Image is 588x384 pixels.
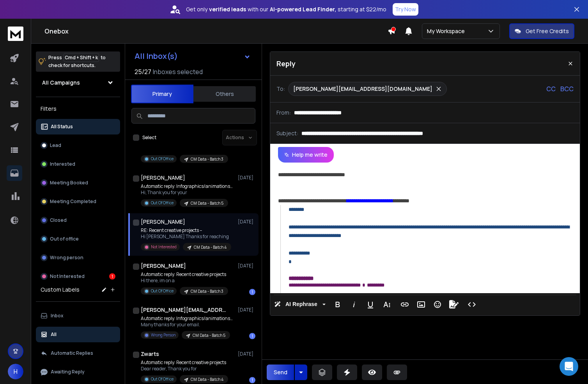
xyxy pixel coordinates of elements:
[142,134,156,141] label: Select
[395,5,416,13] p: Try Now
[273,297,327,312] button: AI Rephrase
[276,129,298,137] p: Subject:
[36,308,120,324] button: Inbox
[141,183,234,189] p: Automatic reply: Infographics/animations/PPTs for HSBC,
[36,364,120,380] button: Awaiting Reply
[141,306,227,314] h1: [PERSON_NAME][EMAIL_ADDRESS][DOMAIN_NAME]
[50,217,67,223] p: Closed
[36,75,120,90] button: All Campaigns
[141,278,228,284] p: Hi there, im on a
[393,3,418,16] button: Try Now
[560,84,574,94] p: BCC
[238,263,255,269] p: [DATE]
[135,67,151,76] span: 25 / 27
[50,273,85,280] p: Not Interested
[249,289,255,295] div: 1
[128,48,257,64] button: All Inbox(s)
[135,52,178,60] h1: All Inbox(s)
[42,79,80,87] h1: All Campaigns
[249,333,255,339] div: 1
[141,218,185,226] h1: [PERSON_NAME]
[276,58,296,69] p: Reply
[141,174,185,182] h1: [PERSON_NAME]
[363,297,378,312] button: Underline (⌘U)
[330,297,345,312] button: Bold (⌘B)
[48,54,106,69] p: Press to check for shortcuts.
[64,53,99,62] span: Cmd + Shift + k
[50,161,75,167] p: Interested
[238,175,255,181] p: [DATE]
[36,103,120,114] h3: Filters
[44,27,388,36] h1: Onebox
[141,350,159,358] h1: Zwarts
[464,297,479,312] button: Code View
[141,366,228,372] p: Dear reader, Thank you for
[51,331,57,338] p: All
[141,262,186,270] h1: [PERSON_NAME]
[141,189,234,196] p: Hi, Thank you for your
[276,109,291,117] p: From:
[50,142,61,149] p: Lead
[141,271,228,278] p: Automatic reply: Recent creative projects
[397,297,412,312] button: Insert Link (⌘K)
[151,288,174,294] p: Out Of Office
[141,359,228,366] p: Automatic reply: Recent creative projects
[36,175,120,191] button: Meeting Booked
[379,297,394,312] button: More Text
[267,365,294,380] button: Send
[36,345,120,361] button: Automatic Replies
[151,332,175,338] p: Wrong Person
[509,23,574,39] button: Get Free Credits
[36,212,120,228] button: Closed
[191,200,223,206] p: CM Data - Batch 5
[151,156,174,162] p: Out Of Office
[51,124,73,130] p: All Status
[446,297,461,312] button: Signature
[41,286,80,294] h3: Custom Labels
[186,5,386,13] p: Get only with our starting at $22/mo
[51,350,93,356] p: Automatic Replies
[293,85,432,93] p: [PERSON_NAME][EMAIL_ADDRESS][DOMAIN_NAME]
[238,219,255,225] p: [DATE]
[36,138,120,153] button: Lead
[36,156,120,172] button: Interested
[191,156,223,162] p: CM Data - Batch 3
[36,327,120,342] button: All
[141,227,231,234] p: RE: Recent creative projects –
[249,377,255,383] div: 1
[8,364,23,379] button: H
[284,301,319,308] span: AI Rephrase
[238,351,255,357] p: [DATE]
[427,27,468,35] p: My Workspace
[526,27,569,35] p: Get Free Credits
[50,180,88,186] p: Meeting Booked
[51,313,64,319] p: Inbox
[50,255,83,261] p: Wrong person
[36,269,120,284] button: Not Interested1
[109,273,115,280] div: 1
[209,5,246,13] strong: verified leads
[414,297,429,312] button: Insert Image (⌘P)
[51,369,85,375] p: Awaiting Reply
[131,85,193,103] button: Primary
[560,357,578,376] div: Open Intercom Messenger
[36,250,120,265] button: Wrong person
[193,333,225,338] p: CM Data - Batch 5
[36,119,120,134] button: All Status
[141,234,231,240] p: Hi [PERSON_NAME] Thanks for reaching
[8,27,23,41] img: logo
[430,297,445,312] button: Emoticons
[238,307,255,313] p: [DATE]
[278,147,334,163] button: Help me write
[151,244,177,250] p: Not Interested
[191,288,223,294] p: CM Data - Batch 3
[151,376,174,382] p: Out Of Office
[191,377,223,382] p: CM Data - Batch 4
[270,5,336,13] strong: AI-powered Lead Finder,
[141,315,234,322] p: Automatic reply: Infographics/animations/PPTs for HSBC,
[151,200,174,206] p: Out Of Office
[546,84,556,94] p: CC
[194,244,227,250] p: CM Data - Batch 4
